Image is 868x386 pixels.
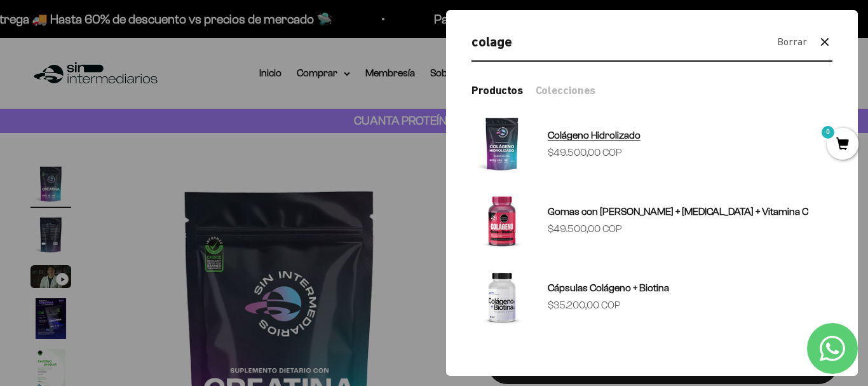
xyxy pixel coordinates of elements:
button: Colecciones [536,82,595,98]
div: País de origen de ingredientes [15,114,263,137]
img: Gomas con Colageno + Biotina + Vitamina C [471,190,532,251]
span: Colágeno Hidrolizado [548,130,641,141]
button: Borrar [777,34,807,50]
div: Detalles sobre ingredientes "limpios" [15,89,263,111]
a: Colágeno Hidrolizado $49.500,00 COP [471,113,832,174]
sale-price: $49.500,00 COP [548,144,622,161]
span: Enviar [208,219,262,241]
span: Gomas con [PERSON_NAME] + [MEDICAL_DATA] + Vitamina C [548,206,808,217]
span: Cápsulas Colágeno + Biotina [548,282,669,293]
a: Cápsulas Colágeno + Biotina $35.200,00 COP [471,266,832,327]
button: Enviar [207,219,263,241]
div: Comparativa con otros productos similares [15,165,263,188]
button: Productos [471,82,523,98]
mark: 0 [820,125,836,140]
sale-price: $49.500,00 COP [548,221,622,237]
input: Otra (por favor especifica) [42,191,262,212]
img: Colágeno Hidrolizado [471,113,532,174]
img: Cápsulas Colágeno + Biotina [471,266,532,327]
div: Certificaciones de calidad [15,140,263,162]
a: Gomas con [PERSON_NAME] + [MEDICAL_DATA] + Vitamina C $49.500,00 COP [471,190,832,251]
input: Buscar [471,31,767,53]
a: 0 [827,138,858,152]
sale-price: $35.200,00 COP [548,297,621,314]
p: Para decidirte a comprar este suplemento, ¿qué información específica sobre su pureza, origen o c... [15,20,263,78]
